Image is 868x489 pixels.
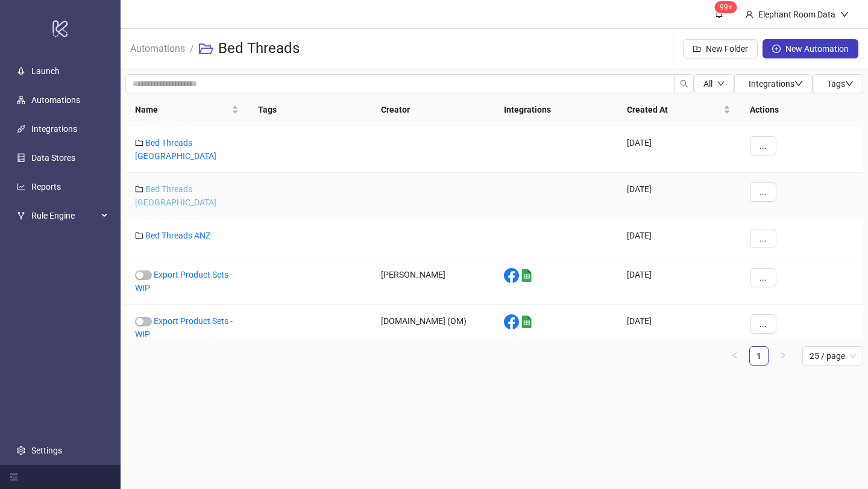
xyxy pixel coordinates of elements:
[125,93,248,126] th: Name
[745,10,753,19] span: user
[680,79,688,88] span: search
[31,204,98,228] span: Rule Engine
[617,173,740,219] div: [DATE]
[749,79,803,89] span: Integrations
[31,124,77,134] a: Integrations
[840,10,849,19] span: down
[135,316,233,339] a: Export Product Sets - WIP
[694,74,734,93] button: Alldown
[759,234,767,243] span: ...
[617,219,740,258] div: [DATE]
[725,346,744,366] li: Previous Page
[759,319,767,329] span: ...
[753,8,840,21] div: Elephant Room Data
[763,39,858,58] button: New Automation
[749,346,769,366] li: 1
[128,41,187,54] a: Automations
[773,346,793,366] button: right
[135,138,216,161] a: Bed Threads [GEOGRAPHIC_DATA]
[725,346,744,366] button: left
[706,44,748,54] span: New Folder
[31,95,80,105] a: Automations
[759,187,767,197] span: ...
[17,211,25,220] span: fork
[371,93,494,126] th: Creator
[494,93,617,126] th: Integrations
[135,139,143,147] span: folder
[135,185,143,193] span: folder
[717,80,725,87] span: down
[218,39,300,58] h3: Bed Threads
[750,182,776,202] button: ...
[773,346,793,366] li: Next Page
[734,74,813,93] button: Integrationsdown
[750,347,768,365] a: 1
[759,273,767,282] span: ...
[135,270,233,293] a: Export Product Sets - WIP
[617,305,740,351] div: [DATE]
[779,352,787,359] span: right
[827,79,854,89] span: Tags
[731,352,738,359] span: left
[703,79,712,89] span: All
[813,74,863,93] button: Tagsdown
[31,446,62,455] a: Settings
[190,30,194,68] li: /
[759,141,767,151] span: ...
[802,346,863,366] div: Page Size
[715,1,737,13] sup: 1700
[715,10,723,18] span: bell
[785,44,849,54] span: New Automation
[627,103,721,116] span: Created At
[740,93,863,126] th: Actions
[617,258,740,305] div: [DATE]
[371,305,494,351] div: [DOMAIN_NAME] (OM)
[845,79,854,88] span: down
[135,231,143,240] span: folder
[750,314,776,334] button: ...
[617,126,740,173] div: [DATE]
[135,103,229,116] span: Name
[750,229,776,248] button: ...
[794,79,803,88] span: down
[199,42,213,56] span: folder-open
[135,184,216,207] a: Bed Threads [GEOGRAPHIC_DATA]
[248,93,371,126] th: Tags
[693,45,701,53] span: folder-add
[31,153,75,163] a: Data Stores
[10,473,18,481] span: menu-fold
[145,231,210,240] a: Bed Threads ANZ
[683,39,758,58] button: New Folder
[772,45,781,53] span: plus-circle
[810,347,856,365] span: 25 / page
[371,258,494,305] div: [PERSON_NAME]
[617,93,740,126] th: Created At
[750,268,776,287] button: ...
[31,66,60,76] a: Launch
[31,182,61,192] a: Reports
[750,136,776,155] button: ...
